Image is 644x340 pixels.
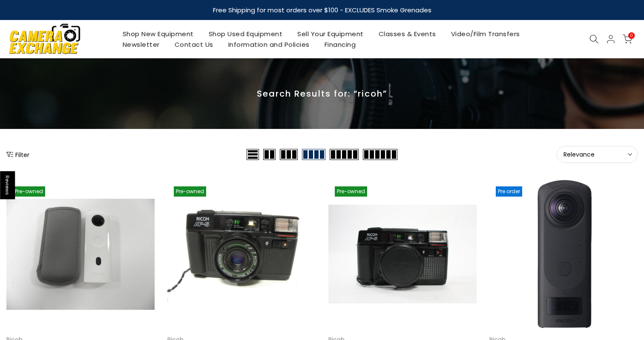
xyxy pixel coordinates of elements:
a: Shop Used Equipment [201,29,290,39]
a: Financing [317,39,363,50]
span: 0 [628,32,635,39]
a: Video/Film Transfers [443,29,527,39]
a: Shop New Equipment [115,29,201,39]
a: Newsletter [115,39,167,50]
a: Classes & Events [371,29,443,39]
button: Relevance [557,146,638,163]
a: Contact Us [167,39,221,50]
a: Information and Policies [221,39,317,50]
button: Show filters [6,150,29,159]
a: Sell Your Equipment [290,29,371,39]
strong: Free Shipping for most orders over $100 - EXCLUDES Smoke Grenades [213,6,431,14]
span: Relevance [563,151,631,158]
p: Search Results for: “ricoh” [6,88,638,99]
a: 0 [623,34,632,44]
